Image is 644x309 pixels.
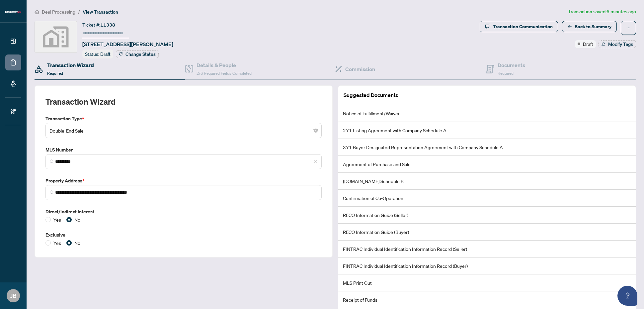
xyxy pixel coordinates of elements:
[338,224,636,241] li: RECO Information Guide (Buyer)
[338,257,636,274] li: FINTRAC Individual Identification Information Record (Buyer)
[498,71,514,76] span: Required
[45,208,322,215] label: Direct/Indirect Interest
[338,291,636,308] li: Receipt of Funds
[49,124,318,137] span: Double-End Sale
[72,239,83,247] span: No
[10,291,17,300] span: JB
[47,71,63,76] span: Required
[626,26,631,30] span: ellipsis
[82,40,173,48] span: [STREET_ADDRESS][PERSON_NAME]
[599,40,636,48] button: Modify Tags
[338,105,636,122] li: Notice of Fulfillment/Waiver
[314,129,318,133] span: close-circle
[35,10,39,14] span: home
[50,190,54,194] img: search_icon
[35,21,77,52] img: svg%3e
[50,159,54,163] img: search_icon
[45,115,322,122] label: Transaction Type
[197,61,252,69] h4: Details & People
[42,9,75,15] span: Deal Processing
[338,274,636,291] li: MLS Print Out
[82,21,115,29] div: Ticket #:
[45,177,322,184] label: Property Address
[5,10,21,14] img: logo
[480,21,558,32] button: Transaction Communication
[583,40,593,48] span: Draft
[338,139,636,156] li: 371 Buyer Designated Representation Agreement with Company Schedule A
[197,71,252,76] span: 2/6 Required Fields Completed
[314,159,318,163] span: close
[100,22,115,28] span: 11338
[617,286,637,306] button: Open asap
[338,156,636,173] li: Agreement of Purchase and Sale
[82,50,113,58] div: Status:
[338,122,636,139] li: 271 Listing Agreement with Company Schedule A
[338,241,636,257] li: FINTRAC Individual Identification Information Record (Seller)
[562,21,617,32] button: Back to Summary
[83,9,118,15] span: View Transaction
[51,216,64,223] span: Yes
[100,51,111,57] span: Draft
[567,24,572,29] span: arrow-left
[78,8,80,16] li: /
[498,61,525,69] h4: Documents
[338,207,636,224] li: RECO Information Guide (Seller)
[338,190,636,207] li: Confirmation of Co-Operation
[51,239,64,247] span: Yes
[344,91,398,99] article: Suggested Documents
[575,21,611,32] span: Back to Summary
[608,42,633,47] span: Modify Tags
[45,96,116,107] h2: Transaction Wizard
[72,216,83,223] span: No
[568,8,636,16] article: Transaction saved 6 minutes ago
[116,50,159,58] button: Change Status
[345,65,375,73] h4: Commission
[125,52,156,56] span: Change Status
[47,61,94,69] h4: Transaction Wizard
[493,21,553,32] div: Transaction Communication
[45,231,322,239] label: Exclusive
[45,146,322,154] label: MLS Number
[338,173,636,190] li: [DOMAIN_NAME] Schedule B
